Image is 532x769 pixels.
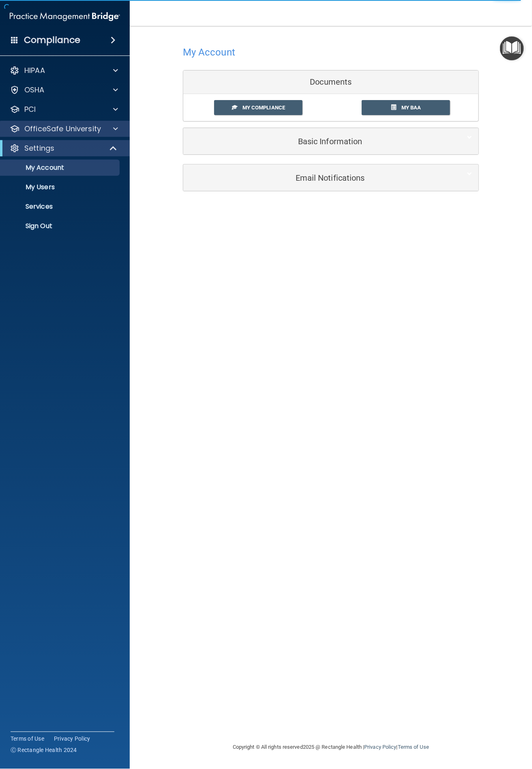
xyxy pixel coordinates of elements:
[24,143,54,153] p: Settings
[10,143,118,153] a: Settings
[24,124,101,134] p: OfficeSafe University
[189,169,472,187] a: Email Notifications
[24,66,45,75] p: HIPAA
[54,735,90,743] a: Privacy Policy
[24,105,36,114] p: PCI
[401,105,421,111] span: My BAA
[10,124,118,134] a: OfficeSafe University
[183,735,479,760] div: Copyright © All rights reserved 2025 @ Rectangle Health | |
[10,66,118,75] a: HIPAA
[10,105,118,114] a: PCI
[500,36,524,60] button: Open Resource Center
[183,70,478,94] div: Documents
[189,173,448,182] h5: Email Notifications
[183,47,235,58] h4: My Account
[242,105,285,111] span: My Compliance
[24,34,80,46] h4: Compliance
[10,85,118,95] a: OSHA
[24,85,45,95] p: OSHA
[11,746,77,754] span: Ⓒ Rectangle Health 2024
[398,744,429,750] a: Terms of Use
[5,164,116,172] p: My Account
[10,9,120,25] img: PMB logo
[189,132,472,150] a: Basic Information
[189,137,448,146] h5: Basic Information
[5,222,116,230] p: Sign Out
[364,744,396,750] a: Privacy Policy
[11,735,44,743] a: Terms of Use
[5,183,116,191] p: My Users
[5,203,116,211] p: Services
